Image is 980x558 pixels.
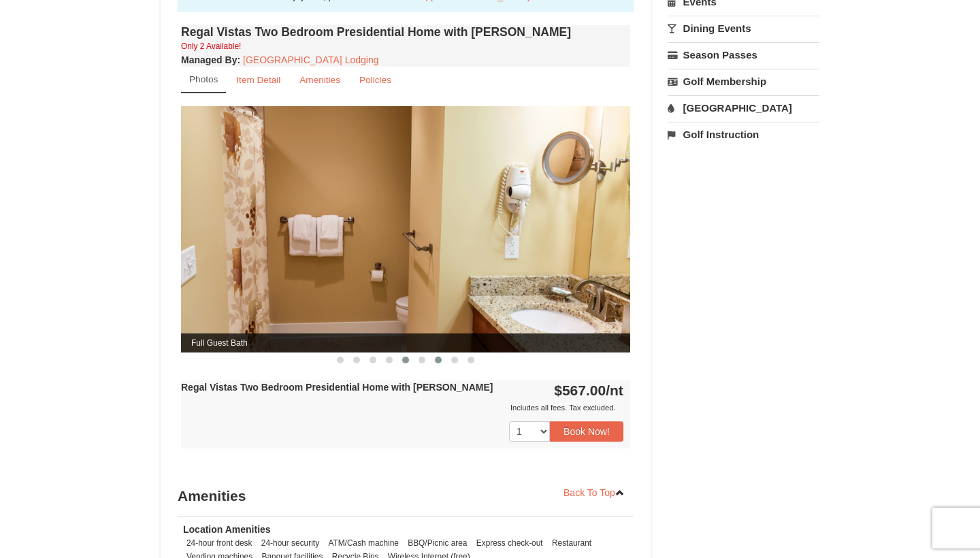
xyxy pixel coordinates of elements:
[606,382,623,398] span: /nt
[668,69,819,94] a: Golf Membership
[181,42,241,51] small: Only 2 Available!
[473,536,546,550] li: Express check-out
[181,106,630,352] img: Full Guest Bath
[258,536,323,550] li: 24-hour security
[181,54,240,65] strong: :
[668,42,819,67] a: Season Passes
[181,401,623,414] div: Includes all fees. Tax excluded.
[668,16,819,41] a: Dining Events
[299,75,340,85] small: Amenities
[325,536,402,550] li: ATM/Cash machine
[181,333,630,352] span: Full Guest Bath
[243,54,378,65] a: [GEOGRAPHIC_DATA] Lodging
[554,382,623,398] strong: $567.00
[181,382,493,393] strong: Regal Vistas Two Bedroom Presidential Home with [PERSON_NAME]
[549,536,595,550] li: Restaurant
[181,67,226,93] a: Photos
[183,536,256,550] li: 24-hour front desk
[178,482,634,510] h3: Amenities
[668,95,819,120] a: [GEOGRAPHIC_DATA]
[227,67,289,93] a: Item Detail
[668,122,819,147] a: Golf Instruction
[555,482,634,503] a: Back To Top
[189,74,218,84] small: Photos
[181,25,630,39] h4: Regal Vistas Two Bedroom Presidential Home with [PERSON_NAME]
[181,54,237,65] span: Managed By
[359,75,391,85] small: Policies
[236,75,280,85] small: Item Detail
[291,67,349,93] a: Amenities
[550,421,623,442] button: Book Now!
[183,524,271,535] strong: Location Amenities
[350,67,400,93] a: Policies
[404,536,470,550] li: BBQ/Picnic area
